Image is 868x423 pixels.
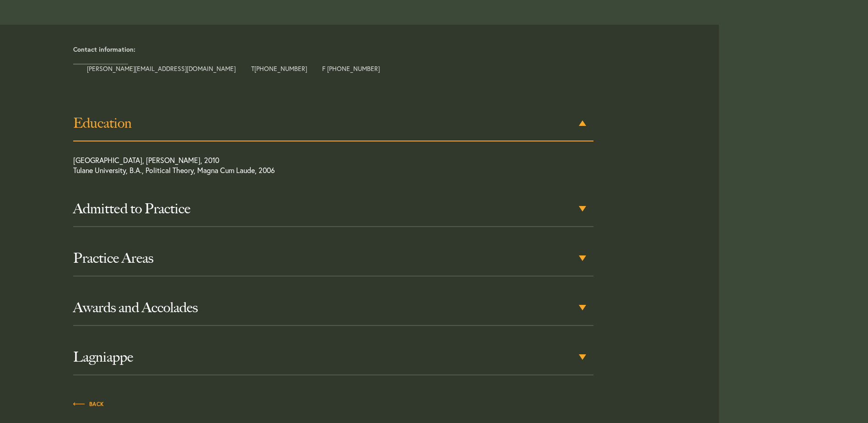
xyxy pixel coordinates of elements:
a: [PHONE_NUMBER] [254,64,307,73]
h3: Admitted to Practice [73,201,593,217]
a: [PERSON_NAME][EMAIL_ADDRESS][DOMAIN_NAME] [87,64,236,73]
h3: Practice Areas [73,250,593,266]
span: T [251,65,307,72]
h3: Lagniappe [73,349,593,365]
p: [GEOGRAPHIC_DATA], [PERSON_NAME], 2010 Tulane University, B.A., Political Theory, Magna Cum Laude... [73,155,541,180]
a: Back [73,398,104,408]
strong: Contact information: [73,45,135,54]
h3: Education [73,115,593,131]
span: F [PHONE_NUMBER] [322,65,380,72]
span: Back [73,401,104,407]
h3: Awards and Accolades [73,299,593,316]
